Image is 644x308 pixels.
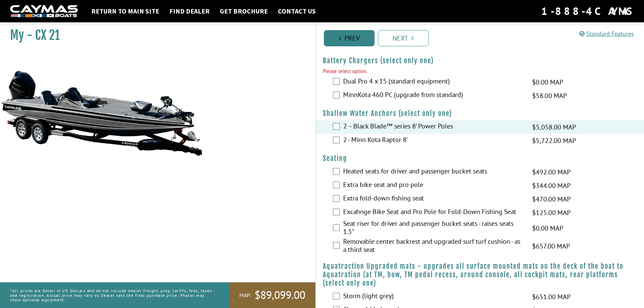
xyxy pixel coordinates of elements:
[343,181,524,190] label: Extra bike seat and pro pole
[532,223,563,233] span: $0.00 MAP
[324,30,375,46] a: Prev
[216,7,271,16] a: Get Brochure
[255,288,305,302] span: $89,099.00
[275,7,319,16] a: Contact Us
[239,292,251,299] span: MAP:
[343,136,524,145] label: 2 - Minn Kota Raptor 8'
[579,30,634,38] a: Standard Features
[323,154,638,163] h4: Seating
[343,292,524,302] label: Storm (light grey)
[532,194,571,204] span: $470.00 MAP
[229,282,315,308] a: MAP:$89,099.00
[532,241,570,251] span: $657.00 MAP
[343,237,524,255] label: Removable center backrest and upgraded surf turf cushion - as a third seat
[323,109,638,118] h4: Shallow Water Anchors (select only one)
[532,91,567,101] span: $58.00 MAP
[343,208,524,217] label: Excahnge Bike Seat and Pro Pole for Fold-Down Fishing Seat
[343,91,524,100] label: MinnKota 460 PC (upgrade from standard)
[343,77,524,87] label: Dual Pro 4 x 15 (standard equipment)
[323,56,638,65] h4: Battery Chargers (select only one)
[532,136,576,146] span: $5,722.00 MAP
[323,68,638,75] div: Please select option.
[343,219,524,237] label: Seat riser for driver and passenger bucket seats - raises seats 1.5"
[343,122,524,132] label: 2 – Black Blade™ series 8’ Power Poles
[532,181,571,191] span: $344.00 MAP
[10,5,78,18] img: white-logo-c9c8dbefe5ff5ceceb0f0178aa75bf4bb51f6bca0971e226c86eb53dfe498488.png
[323,262,638,287] h4: Aquatraction Upgraded mats - upgrades all surface mounted mats on the deck of the boat to Aquatra...
[88,7,163,16] a: Return to main site
[541,4,634,19] div: 1-888-4CAYMAS
[378,30,429,46] a: Next
[532,208,571,218] span: $125.00 MAP
[10,28,299,43] h1: My - CX 21
[343,167,524,177] label: Heated seats for driver and passenger bucket seats
[10,285,214,305] p: *All prices are Retail in US Dollars and do not include dealer freight, prep, tariffs, fees, taxe...
[343,194,524,204] label: Extra fold-down fishing seat
[166,7,213,16] a: Find Dealer
[532,122,576,132] span: $5,058.00 MAP
[532,292,571,302] span: $651.00 MAP
[532,77,563,87] span: $0.00 MAP
[532,167,571,177] span: $492.00 MAP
